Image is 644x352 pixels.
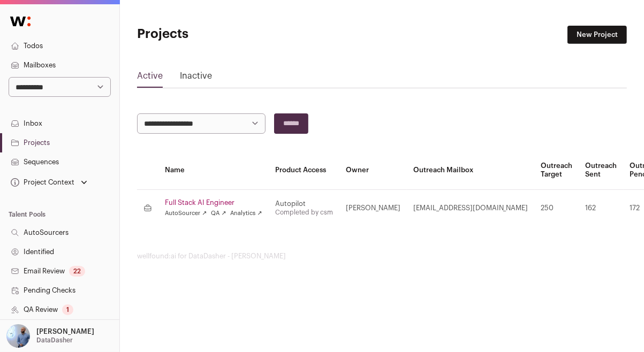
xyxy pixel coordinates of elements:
div: Autopilot [275,200,333,208]
a: New Project [567,26,627,44]
footer: wellfound:ai for DataDasher - [PERSON_NAME] [137,252,627,261]
th: Product Access [269,151,339,190]
p: [PERSON_NAME] [36,327,94,336]
a: Full Stack AI Engineer [165,198,262,207]
img: 97332-medium_jpg [6,324,30,348]
div: 22 [69,266,85,277]
td: 162 [579,189,624,226]
a: Analytics ↗ [230,209,262,218]
p: DataDasher [36,336,73,345]
h1: Projects [137,26,300,43]
img: Wellfound [4,11,36,32]
a: Completed by csm [275,209,333,216]
button: Open dropdown [9,175,89,190]
a: QA ↗ [211,209,226,218]
th: Outreach Target [535,151,579,190]
td: 250 [535,189,579,226]
th: Outreach Sent [579,151,624,190]
th: Outreach Mailbox [407,151,535,190]
a: Active [137,70,163,87]
th: Name [158,151,269,190]
button: Open dropdown [4,324,96,348]
td: [EMAIL_ADDRESS][DOMAIN_NAME] [407,189,535,226]
td: [PERSON_NAME] [339,189,407,226]
div: 1 [62,304,73,315]
a: AutoSourcer ↗ [165,209,207,218]
div: Project Context [9,178,74,187]
a: Inactive [180,70,212,87]
th: Owner [339,151,407,190]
